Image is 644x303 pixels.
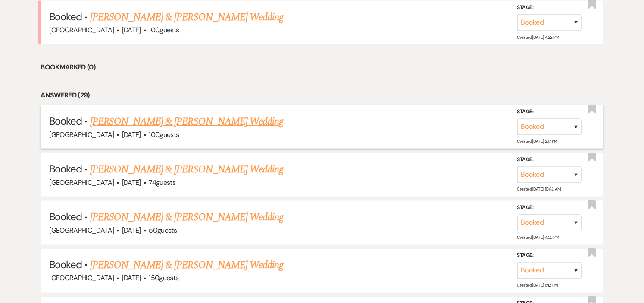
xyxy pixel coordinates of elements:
[49,274,114,283] span: [GEOGRAPHIC_DATA]
[517,234,559,240] span: Created: [DATE] 4:53 PM
[517,139,557,144] span: Created: [DATE] 2:17 PM
[41,62,603,73] li: Bookmarked (0)
[122,178,141,187] span: [DATE]
[49,25,114,34] span: [GEOGRAPHIC_DATA]
[90,9,283,25] a: [PERSON_NAME] & [PERSON_NAME] Wedding
[517,251,582,261] label: Stage:
[517,156,582,165] label: Stage:
[49,178,114,187] span: [GEOGRAPHIC_DATA]
[49,10,82,23] span: Booked
[517,107,582,117] label: Stage:
[149,178,175,187] span: 74 guests
[49,114,82,128] span: Booked
[149,130,179,139] span: 100 guests
[122,25,141,34] span: [DATE]
[517,203,582,213] label: Stage:
[149,25,179,34] span: 100 guests
[122,226,141,235] span: [DATE]
[517,187,561,192] span: Created: [DATE] 10:42 AM
[49,210,82,223] span: Booked
[517,3,582,12] label: Stage:
[90,258,283,273] a: [PERSON_NAME] & [PERSON_NAME] Wedding
[49,226,114,235] span: [GEOGRAPHIC_DATA]
[49,130,114,139] span: [GEOGRAPHIC_DATA]
[49,258,82,272] span: Booked
[122,274,141,283] span: [DATE]
[90,114,283,129] a: [PERSON_NAME] & [PERSON_NAME] Wedding
[122,130,141,139] span: [DATE]
[90,209,283,225] a: [PERSON_NAME] & [PERSON_NAME] Wedding
[90,162,283,177] a: [PERSON_NAME] & [PERSON_NAME] Wedding
[41,90,603,101] li: Answered (29)
[149,226,177,235] span: 50 guests
[49,162,82,175] span: Booked
[149,274,178,283] span: 150 guests
[517,283,558,288] span: Created: [DATE] 1:42 PM
[517,34,559,40] span: Created: [DATE] 4:22 PM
